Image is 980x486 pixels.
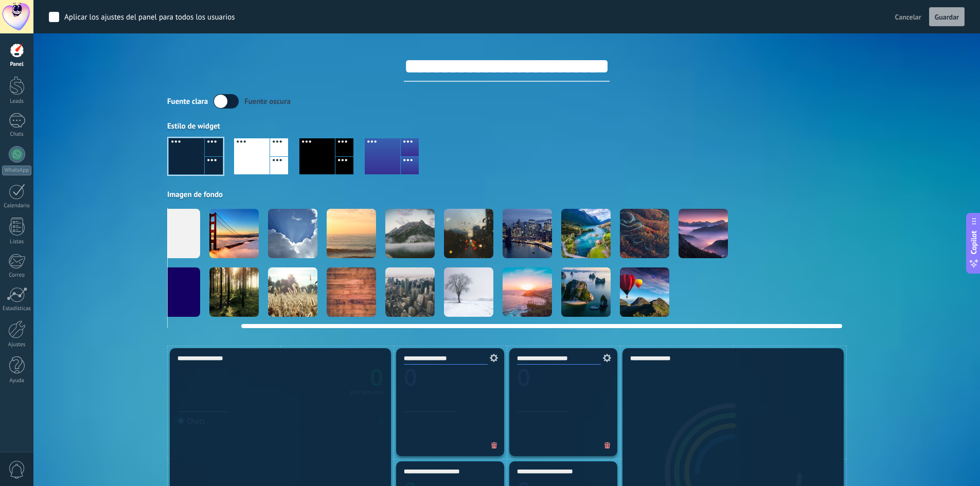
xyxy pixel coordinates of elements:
div: Fuente oscura [244,97,291,106]
div: Panel [2,61,32,68]
span: Copilot [969,230,979,254]
div: Fuente clara [167,97,208,106]
div: Chats [2,131,32,138]
div: Correo [2,272,32,279]
div: Estadísticas [2,305,32,312]
div: Listas [2,239,32,245]
div: Estilo de widget [167,121,846,131]
div: Ajustes [2,341,32,348]
span: Guardar [935,13,959,21]
div: Leads [2,98,32,105]
div: Imagen de fondo [167,190,846,200]
div: WhatsApp [2,166,31,175]
div: Ayuda [2,377,32,384]
span: Cancelar [895,12,921,22]
div: Aplicar los ajustes del panel para todos los usuarios [64,12,235,23]
button: Guardar [929,7,965,27]
button: Cancelar [891,9,925,25]
div: Calendario [2,203,32,209]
